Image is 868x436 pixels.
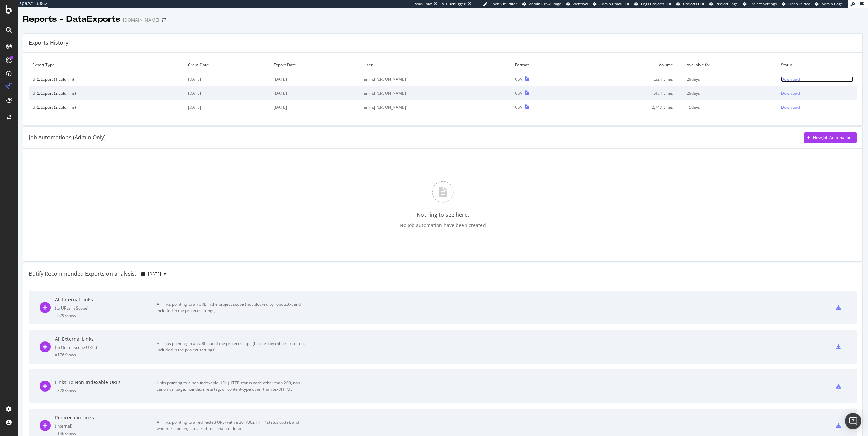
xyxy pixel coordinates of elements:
a: Admin Crawl Page [522,1,561,7]
div: [DOMAIN_NAME] [123,17,159,23]
div: All links pointing to a redirected URL (with a 301/302 HTTP status code), and whether it belongs ... [157,419,309,432]
td: 29 days [683,72,777,86]
a: Download [781,104,853,110]
span: Projects List [683,1,704,6]
div: CSV [515,104,522,110]
span: Logs Projects List [641,1,671,6]
div: Reports - DataExports [23,14,120,25]
div: Download [781,90,800,96]
div: = 929K rows [55,313,157,318]
img: J3t+pQLvoHxnFBO3SZG38AAAAASUVORK5CYII= [432,181,454,203]
td: [DATE] [270,86,360,100]
span: Open in dev [788,1,810,6]
div: csv-export [836,384,841,389]
td: Export Date [270,58,360,72]
a: Logs Projects List [634,1,671,7]
td: amin.[PERSON_NAME] [360,72,512,86]
div: Download [781,104,800,110]
span: 2025 Oct. 5th [148,271,161,277]
a: Admin Page [815,1,843,7]
div: Redirection Links [55,414,157,421]
div: All External Links [55,336,157,342]
td: amin.[PERSON_NAME] [360,100,512,114]
button: New Job Automation [804,132,857,143]
div: Job Automations (Admin Only) [29,134,106,141]
div: csv-export [836,423,841,428]
div: URL Export (2 columns) [32,90,181,96]
td: Available for [683,58,777,72]
a: Open in dev [782,1,810,7]
td: Status [777,58,857,72]
div: No Job automation have been created [400,222,486,229]
div: CSV [515,76,522,82]
td: [DATE] [270,100,360,114]
td: [DATE] [184,86,270,100]
div: Open Intercom Messenger [845,413,861,429]
a: Projects List [676,1,704,7]
span: Open Viz Editor [490,1,517,6]
div: ( to URLs in Scope ) [55,305,157,311]
div: All links pointing to an URL in the project scope (not blocked by robots.txt and included in the ... [157,301,309,314]
div: = 328K rows [55,388,157,393]
td: 1,321 Lines [576,72,684,86]
a: Download [781,90,853,96]
div: Nothing to see here. [417,211,469,219]
a: Open Viz Editor [483,1,517,7]
td: 2,747 Lines [576,100,684,114]
span: Admin Page [822,1,843,6]
td: 15 days [683,100,777,114]
a: Project Settings [743,1,777,7]
span: Admin Crawl Page [529,1,561,6]
span: Admin Crawl List [599,1,629,6]
div: New Job Automation [813,135,851,140]
div: CSV [515,90,522,96]
td: Volume [576,58,684,72]
div: All Internal Links [55,296,157,303]
td: 1,481 Lines [576,86,684,100]
div: URL Export (2 columns) [32,104,181,110]
a: Project Page [709,1,738,7]
div: Links pointing to a non-indexable URL (HTTP status code other than 200, non-canonical page, noind... [157,380,309,392]
a: Webflow [566,1,588,7]
td: [DATE] [184,72,270,86]
div: Download [781,76,800,82]
div: All links pointing to an URL out of the project scope (blocked by robots.txt or not included in t... [157,341,309,353]
div: arrow-right-arrow-left [162,18,166,22]
div: ReadOnly: [414,1,432,7]
td: Export Type [29,58,184,72]
td: Format [512,58,575,72]
button: [DATE] [139,269,169,279]
span: Webflow [573,1,588,6]
div: Viz Debugger: [442,1,467,7]
td: User [360,58,512,72]
a: Download [781,76,853,82]
td: [DATE] [270,72,360,86]
td: 29 days [683,86,777,100]
div: = 176K rows [55,352,157,358]
div: csv-export [836,344,841,349]
span: Project Settings [749,1,777,6]
div: ( Internal ) [55,423,157,429]
a: Admin Crawl List [593,1,629,7]
td: [DATE] [184,100,270,114]
div: csv-export [836,305,841,310]
div: Links To Non-Indexable URLs [55,379,157,386]
div: Botify Recommended Exports on analysis: [29,270,136,278]
div: Exports History [29,39,68,47]
div: URL Export (1 column) [32,76,181,82]
td: Crawl Date [184,58,270,72]
span: Project Page [716,1,738,6]
td: amin.[PERSON_NAME] [360,86,512,100]
div: ( to Out of Scope URLs ) [55,344,157,350]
